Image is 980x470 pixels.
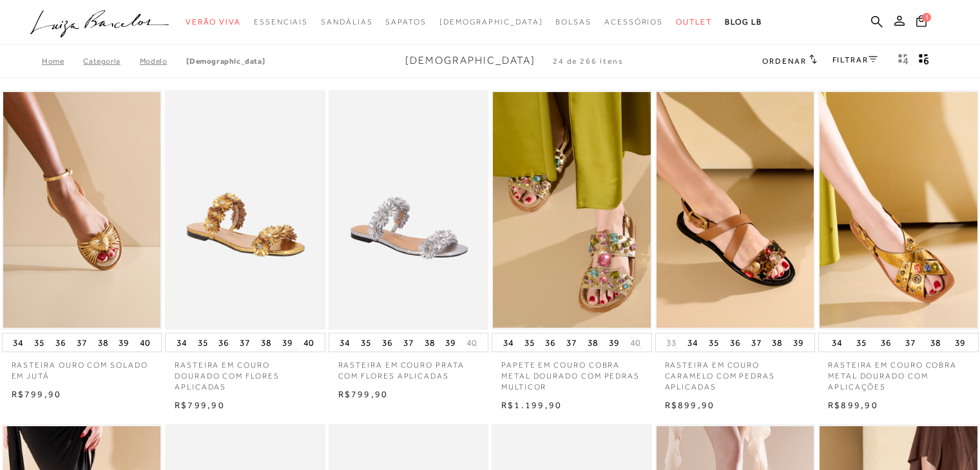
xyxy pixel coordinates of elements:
img: RASTEIRA EM COURO CARAMELO COM PEDRAS APLICADAS [657,92,814,328]
span: R$1.199,90 [501,400,562,410]
a: Modelo [140,57,187,66]
button: 35 [194,334,212,352]
span: Ordenar [762,57,806,66]
button: 37 [73,334,91,352]
button: 34 [173,334,191,352]
button: 37 [236,334,254,352]
span: 24 de 266 itens [553,57,624,66]
button: 38 [927,334,945,352]
button: 40 [300,334,318,352]
a: noSubCategoriesText [555,10,591,34]
button: 35 [705,334,723,352]
a: RASTEIRA EM COURO DOURADO COM FLORES APLICADAS RASTEIRA EM COURO DOURADO COM FLORES APLICADAS [166,92,324,328]
button: 37 [901,334,919,352]
button: Mostrar 4 produtos por linha [894,53,912,70]
a: FILTRAR [832,55,878,64]
button: 1 [912,14,930,32]
button: 37 [399,334,418,352]
button: 39 [789,334,807,352]
button: 40 [463,337,481,349]
button: 37 [747,334,765,352]
a: RASTEIRA EM COURO COBRA METAL DOURADO COM APLICAÇÕES [818,352,979,392]
button: 39 [605,334,623,352]
a: RASTEIRA EM COURO PRATA COM FLORES APLICADAS [329,352,489,382]
a: noSubCategoriesText [604,10,663,34]
span: Bolsas [555,17,591,26]
button: 34 [499,334,517,352]
img: RASTEIRA EM COURO DOURADO COM FLORES APLICADAS [166,92,324,328]
button: 35 [852,334,870,352]
button: 36 [378,334,396,352]
span: 1 [922,13,931,22]
button: 36 [726,334,744,352]
button: 39 [441,334,459,352]
img: RASTEIRA EM COURO COBRA METAL DOURADO COM APLICAÇÕES [820,92,977,328]
button: 40 [136,334,154,352]
span: Verão Viva [186,17,241,26]
button: 36 [52,334,70,352]
span: [DEMOGRAPHIC_DATA] [405,55,535,66]
button: 33 [662,337,680,349]
button: 36 [877,334,895,352]
button: 40 [626,337,644,349]
span: Acessórios [604,17,663,26]
span: Sandálias [321,17,372,26]
a: noSubCategoriesText [676,10,712,34]
button: 34 [828,334,846,352]
span: R$799,90 [338,389,389,399]
button: 35 [30,334,48,352]
button: 38 [768,334,786,352]
a: RASTEIRA EM COURO CARAMELO COM PEDRAS APLICADAS RASTEIRA EM COURO CARAMELO COM PEDRAS APLICADAS [657,92,814,328]
a: [DEMOGRAPHIC_DATA] [186,57,265,66]
span: R$799,90 [175,400,225,410]
a: Categoria [83,57,139,66]
a: PAPETE EM COURO COBRA METAL DOURADO COM PEDRAS MULTICOR PAPETE EM COURO COBRA METAL DOURADO COM P... [493,92,651,328]
a: RASTEIRA EM COURO DOURADO COM FLORES APLICADAS [165,352,325,392]
img: RASTEIRA OURO COM SOLADO EM JUTÁ [3,92,161,328]
button: 37 [562,334,581,352]
button: 38 [421,334,439,352]
a: noSubCategoriesText [186,10,241,34]
span: Sapatos [385,17,426,26]
button: 34 [336,334,354,352]
button: 34 [9,334,27,352]
a: noSubCategoriesText [321,10,372,34]
button: 34 [684,334,702,352]
span: R$799,90 [12,389,62,399]
a: RASTEIRA EM COURO COBRA METAL DOURADO COM APLICAÇÕES RASTEIRA EM COURO COBRA METAL DOURADO COM AP... [820,92,977,328]
button: 39 [951,334,969,352]
button: 35 [357,334,375,352]
a: RASTEIRA EM COURO PRATA COM FLORES APLICADAS RASTEIRA EM COURO PRATA COM FLORES APLICADAS [330,92,488,328]
span: [DEMOGRAPHIC_DATA] [439,17,543,26]
img: PAPETE EM COURO COBRA METAL DOURADO COM PEDRAS MULTICOR [493,92,651,328]
a: BLOG LB [725,10,762,34]
a: Home [42,57,83,66]
span: R$899,90 [828,400,878,410]
button: gridText6Desc [915,53,933,70]
a: noSubCategoriesText [254,10,308,34]
a: noSubCategoriesText [439,10,543,34]
button: 38 [257,334,275,352]
button: 35 [521,334,539,352]
button: 39 [115,334,133,352]
a: RASTEIRA EM COURO CARAMELO COM PEDRAS APLICADAS [655,352,816,392]
a: RASTEIRA OURO COM SOLADO EM JUTÁ [2,352,162,382]
a: noSubCategoriesText [385,10,426,34]
img: RASTEIRA EM COURO PRATA COM FLORES APLICADAS [330,92,488,328]
span: BLOG LB [725,17,762,26]
button: 36 [215,334,233,352]
span: Essenciais [254,17,308,26]
a: RASTEIRA OURO COM SOLADO EM JUTÁ RASTEIRA OURO COM SOLADO EM JUTÁ [3,92,161,328]
span: Outlet [676,17,712,26]
button: 38 [584,334,602,352]
span: R$899,90 [665,400,715,410]
button: 36 [541,334,559,352]
a: PAPETE EM COURO COBRA METAL DOURADO COM PEDRAS MULTICOR [492,352,652,392]
button: 39 [278,334,296,352]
